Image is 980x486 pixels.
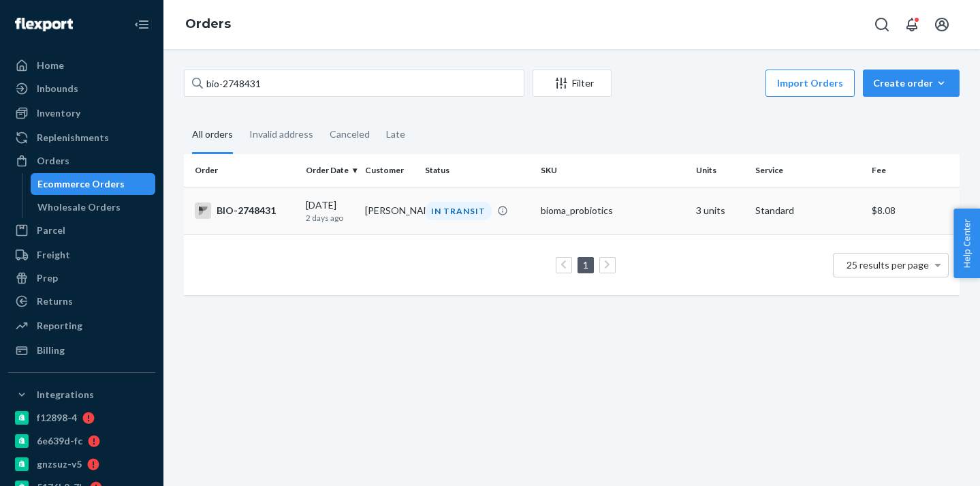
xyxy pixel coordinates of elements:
div: Ecommerce Orders [37,177,125,191]
a: Orders [185,16,231,31]
a: Inventory [8,102,155,124]
a: Freight [8,244,155,266]
div: 6e639d-fc [37,434,82,448]
div: Inbounds [37,82,78,95]
th: Service [750,154,866,187]
ol: breadcrumbs [174,5,242,44]
p: Standard [755,204,861,217]
button: Open notifications [898,11,926,38]
div: [DATE] [306,198,354,224]
th: Order Date [300,154,360,187]
button: Help Center [953,209,980,278]
button: Import Orders [765,70,855,97]
input: Search orders [184,70,524,97]
td: $8.08 [866,187,960,234]
a: Orders [8,150,155,172]
div: Replenishments [37,131,109,145]
button: Open account menu [928,11,955,38]
a: Wholesale Orders [31,196,156,218]
th: Units [691,154,750,187]
a: Replenishments [8,127,155,149]
img: Flexport logo [15,18,73,31]
div: f12898-4 [37,411,77,425]
a: 6e639d-fc [8,430,155,452]
div: Wholesale Orders [37,200,121,214]
th: Order [184,154,300,187]
div: Inventory [37,106,80,120]
div: Home [37,59,64,72]
div: Create order [873,76,949,90]
a: gnzsuz-v5 [8,453,155,475]
div: Orders [37,154,69,168]
span: 25 results per page [847,259,929,271]
div: Customer [365,164,413,176]
div: Billing [37,344,65,357]
div: BIO-2748431 [195,202,295,219]
button: Filter [533,70,612,97]
a: Billing [8,339,155,361]
a: Inbounds [8,78,155,100]
div: Parcel [37,224,65,237]
div: Prep [37,271,58,285]
button: Open Search Box [868,11,896,38]
div: bioma_probiotics [541,204,685,217]
div: gnzsuz-v5 [37,457,82,471]
a: Parcel [8,219,155,241]
div: Invalid address [249,117,313,152]
a: Reporting [8,315,155,337]
td: [PERSON_NAME] [360,187,419,234]
a: Home [8,55,155,76]
th: Status [420,154,536,187]
a: Returns [8,290,155,312]
div: Filter [533,76,611,90]
a: Ecommerce Orders [31,173,156,195]
th: Fee [866,154,960,187]
div: Integrations [37,388,94,401]
div: Returns [37,294,73,308]
a: Page 1 is your current page [580,259,591,271]
button: Integrations [8,384,155,406]
button: Close Navigation [128,11,155,38]
button: Create order [863,70,960,97]
div: Canceled [330,117,370,152]
div: All orders [192,117,233,154]
a: f12898-4 [8,407,155,429]
p: 2 days ago [306,212,354,224]
th: SKU [535,154,691,187]
div: Reporting [37,319,82,333]
td: 3 units [691,187,750,234]
div: IN TRANSIT [425,202,492,220]
div: Late [386,117,405,152]
a: Prep [8,267,155,289]
div: Freight [37,248,70,262]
